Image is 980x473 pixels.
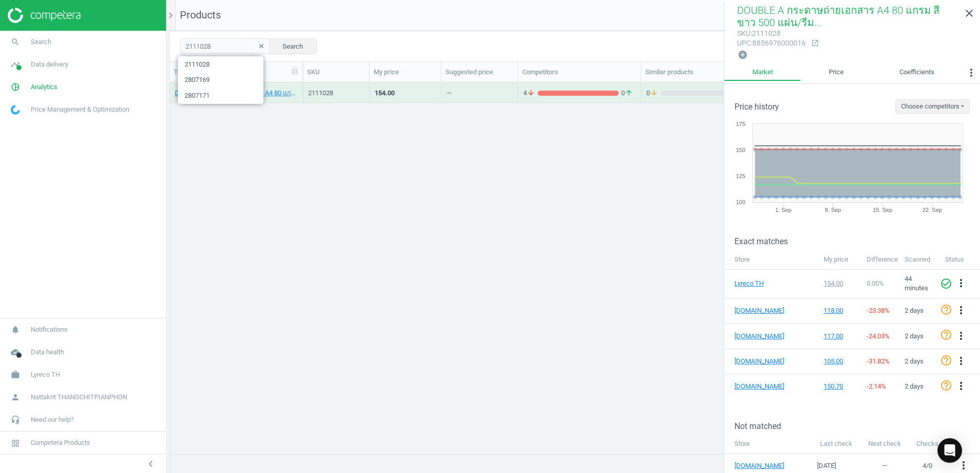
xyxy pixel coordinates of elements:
[180,38,270,54] input: SKU/Title search
[178,72,263,88] span: 2807169
[724,250,819,269] th: Store
[940,277,952,290] i: check_circle_outline
[955,330,967,342] i: more_vert
[862,250,900,269] th: Difference
[175,89,297,98] a: DOUBLE A กระดาษถ่ายเอกสาร A4 80 แกรม สีขาว 500 แผ่น/รีม - 5 รีม/กล่อง, 8856976000016
[940,379,952,392] i: help_outline
[955,380,967,393] button: more_vert
[824,332,857,341] div: 117.00
[940,250,980,269] th: Status
[31,370,60,379] span: Lyreco TH
[6,342,25,362] i: cloud_done
[736,173,745,179] text: 125
[737,49,748,61] button: add_circle
[737,29,806,38] div: : 2111028
[523,89,538,98] span: 4
[806,39,819,48] a: open_in_new
[900,250,940,269] th: Scanned
[6,77,25,97] i: pie_chart_outlined
[736,147,745,153] text: 150
[31,105,129,114] span: Price Management & Optimization
[650,89,658,98] i: arrow_downward
[645,68,744,77] div: Similar products
[736,121,745,127] text: 175
[527,89,535,98] i: arrow_downward
[170,82,980,446] div: grid
[11,105,20,115] img: wGWNvw8QSZomAAAAABJRU5ErkJggg==
[737,4,940,29] span: DOUBLE A กระดาษถ่ายเอกสาร A4 80 แกรม สีขาว 500 แผ่น/รีม...
[736,199,745,205] text: 100
[6,32,25,52] i: search
[254,39,269,54] button: clear
[867,307,890,314] span: -23.38 %
[825,207,841,213] tspan: 8. Sep
[824,279,857,288] div: 154.00
[180,9,221,21] span: Products
[6,365,25,384] i: work
[8,8,80,23] img: ajHJNr6hYgQAAAAASUVORK5CYII=
[867,332,890,340] span: -24.03 %
[31,393,127,402] span: Nattakrit THANGCHITPIANPHON
[734,102,779,112] h3: Price history
[940,304,952,316] i: help_outline
[819,250,862,269] th: My price
[957,459,970,472] button: more_vert
[905,382,924,390] span: 2 days
[307,68,365,77] div: SKU
[905,307,924,314] span: 2 days
[6,410,25,429] i: headset_mic
[31,325,68,334] span: Notifications
[957,459,970,471] i: more_vert
[905,275,928,292] span: 44 minutes
[955,277,967,289] i: more_vert
[258,42,265,50] i: clear
[937,438,962,463] div: Open Intercom Messenger
[955,277,967,290] button: more_vert
[734,357,786,366] a: [DOMAIN_NAME]
[138,457,164,470] button: chevron_left
[965,67,977,79] i: more_vert
[269,38,317,54] button: Search
[737,29,750,37] span: sku
[724,434,812,454] th: Store
[737,39,751,47] span: upc
[734,461,796,470] a: [DOMAIN_NAME]
[734,332,786,341] a: [DOMAIN_NAME]
[895,99,970,114] button: Choose competitors
[646,89,661,98] span: 0
[811,39,819,47] i: open_in_new
[724,64,801,81] a: Market
[619,89,636,98] span: 0
[446,89,452,101] div: —
[734,421,980,431] h3: Not matched
[31,60,68,69] span: Data delivery
[31,438,90,447] span: Competera Products
[955,304,967,316] i: more_vert
[867,357,890,365] span: -31.82 %
[31,415,74,424] span: Need our help?
[860,434,909,454] th: Next check
[905,357,924,365] span: 2 days
[872,64,963,81] a: Coefficients
[867,382,886,390] span: -2.14 %
[737,38,806,48] div: : 8856976000016
[145,458,157,470] i: chevron_left
[955,355,967,368] button: more_vert
[824,382,857,391] div: 150.70
[445,68,514,77] div: Suggested price
[738,50,748,60] i: add_circle
[734,236,980,246] h3: Exact matches
[873,207,892,213] tspan: 15. Sep
[178,88,263,104] span: 2807171
[522,68,637,77] div: Competitors
[31,37,51,47] span: Search
[909,434,946,454] th: Checks
[955,330,967,343] button: more_vert
[308,89,364,98] div: 2111028
[867,279,884,287] span: 0.00 %
[812,434,860,454] th: Last check
[955,304,967,317] button: more_vert
[734,279,786,288] a: Lyreco TH
[6,388,25,407] i: person
[6,320,25,339] i: notifications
